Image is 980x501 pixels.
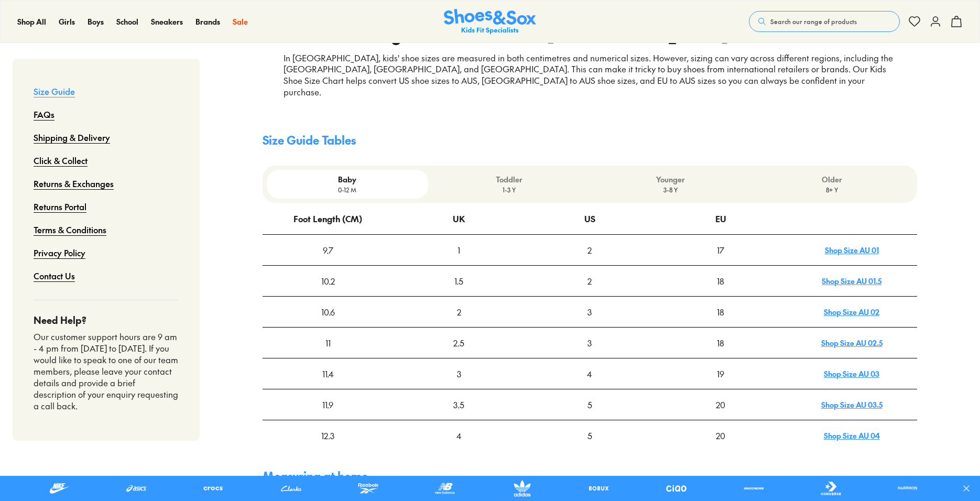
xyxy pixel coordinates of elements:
div: 2 [525,235,655,265]
a: Sale [233,16,248,27]
div: US [584,204,595,233]
div: 10.6 [263,297,393,326]
div: 1 [394,235,524,265]
a: Terms & Conditions [34,218,106,241]
span: Brands [195,16,220,27]
div: 3 [525,297,655,326]
a: Returns & Exchanges [34,172,114,195]
div: Foot Length (CM) [293,204,362,233]
div: 3.5 [394,390,524,419]
div: 2.5 [394,328,524,357]
a: Brands [195,16,220,27]
span: Search our range of products [770,17,857,26]
p: 8+ Y [756,185,909,194]
button: Search our range of products [749,11,900,32]
a: Contact Us [34,264,75,287]
div: 17 [656,235,786,265]
h4: Measuring at home [263,467,917,485]
p: Older [756,174,909,185]
a: Shop Size AU 04 [824,430,880,441]
p: 3-8 Y [594,185,747,194]
a: Shop Size AU 02.5 [821,337,883,348]
div: 18 [656,266,786,296]
iframe: Gorgias live chat messenger [10,431,52,470]
div: 18 [656,328,786,357]
img: SNS_Logo_Responsive.svg [444,9,536,35]
p: Our customer support hours are 9 am - 4 pm from [DATE] to [DATE]. If you would like to speak to o... [34,331,179,411]
span: Girls [59,16,75,27]
div: 3 [525,328,655,357]
a: Size Guide [34,80,75,103]
a: Girls [59,16,75,27]
a: Boys [88,16,104,27]
a: FAQs [34,103,55,126]
div: 9.7 [263,235,393,265]
h4: Need Help? [34,313,179,327]
span: Boys [88,16,104,27]
div: 5 [525,390,655,419]
div: 5 [525,421,655,450]
div: 4 [394,421,524,450]
div: 11.4 [263,359,393,388]
div: 12.3 [263,421,393,450]
span: Sale [233,16,248,27]
p: In [GEOGRAPHIC_DATA], kids' shoe sizes are measured in both centimetres and numerical sizes. Howe... [284,52,896,99]
div: 2 [394,297,524,326]
div: 4 [525,359,655,388]
div: 20 [656,421,786,450]
div: 2 [525,266,655,296]
a: Shop Size AU 01 [825,245,879,255]
a: Shop Size AU 01.5 [822,276,881,286]
a: Shop Size AU 02 [824,307,879,317]
a: Privacy Policy [34,241,85,264]
div: 1.5 [394,266,524,296]
p: Toddler [432,174,585,185]
h4: Size Guide Tables [263,132,917,149]
a: Click & Collect [34,149,88,172]
div: 3 [394,359,524,388]
a: Sneakers [151,16,183,27]
span: Sneakers [151,16,183,27]
div: UK [453,204,465,233]
span: School [116,16,138,27]
span: Shop All [17,16,46,27]
p: Baby [271,174,424,185]
a: Shop Size AU 03 [824,368,879,379]
div: 11.9 [263,390,393,419]
div: 19 [656,359,786,388]
p: Younger [594,174,747,185]
p: 0-12 M [271,185,424,194]
div: 11 [263,328,393,357]
div: 20 [656,390,786,419]
a: School [116,16,138,27]
a: Shop All [17,16,46,27]
a: Returns Portal [34,195,86,218]
a: Shipping & Delivery [34,126,110,149]
a: Shoes & Sox [444,9,536,35]
div: 10.2 [263,266,393,296]
div: EU [715,204,726,233]
div: 18 [656,297,786,326]
a: Shop Size AU 03.5 [821,399,883,410]
p: 1-3 Y [432,185,585,194]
